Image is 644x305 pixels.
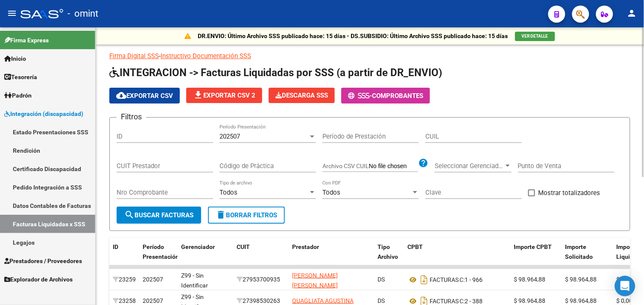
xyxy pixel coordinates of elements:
span: Tesorería [4,72,37,82]
button: Exportar CSV [109,88,180,104]
div: 27953700935 [237,275,285,284]
span: $ 98.964,88 [514,297,546,304]
p: - [109,51,630,61]
span: Prestadores / Proveedores [4,256,82,266]
datatable-header-cell: Período Presentación [139,238,178,275]
span: Tipo Archivo [378,243,398,260]
span: DS [378,276,385,283]
span: CPBT [407,243,423,250]
span: Explorador de Archivos [4,275,73,284]
span: Inicio [4,54,26,63]
datatable-header-cell: CPBT [404,238,511,275]
span: ID [113,243,118,250]
span: Prestador [292,243,319,250]
span: Importe Solicitado [565,243,593,260]
app-download-masive: Descarga masiva de comprobantes (adjuntos) [269,88,335,104]
span: 202507 [143,297,163,304]
div: 1 - 966 [407,273,507,287]
datatable-header-cell: Gerenciador [178,238,233,275]
span: Comprobantes [372,92,423,100]
span: [PERSON_NAME] [PERSON_NAME] [292,272,338,289]
span: DS [378,297,385,304]
span: Importe CPBT [514,243,552,250]
div: Open Intercom Messenger [615,276,635,296]
span: INTEGRACION -> Facturas Liquidadas por SSS (a partir de DR_ENVIO) [109,67,442,79]
span: $ 98.964,88 [565,297,597,304]
span: FACTURAS C: [430,298,465,305]
datatable-header-cell: Tipo Archivo [374,238,404,275]
span: $ 0,00 [617,297,633,304]
span: Todos [322,189,340,196]
span: CUIT [237,243,250,250]
mat-icon: search [124,210,135,220]
span: Todos [220,189,237,196]
datatable-header-cell: Importe CPBT [511,238,562,275]
button: Exportar CSV 2 [186,88,262,103]
span: Descarga SSS [275,92,328,99]
span: Borrar Filtros [216,211,277,219]
span: Exportar CSV [116,92,173,100]
datatable-header-cell: CUIT [233,238,289,275]
span: Integración (discapacidad) [4,109,83,118]
a: Firma Digital SSS [109,52,159,60]
div: 23259 [113,275,136,284]
span: Mostrar totalizadores [539,188,600,198]
mat-icon: cloud_download [116,90,126,101]
span: Z99 - Sin Identificar [181,272,208,289]
span: Seleccionar Gerenciador [435,162,504,170]
button: Descarga SSS [269,88,335,103]
span: FACTURAS C: [430,276,465,283]
span: 202507 [220,133,240,140]
span: VER DETALLE [522,34,548,38]
input: Archivo CSV CUIL [369,163,418,170]
mat-icon: file_download [193,90,203,100]
button: Borrar Filtros [208,207,285,224]
span: Período Presentación [143,243,179,260]
a: Instructivo Documentación SSS [161,52,251,60]
i: Descargar documento [419,273,430,287]
span: $ 98.964,88 [565,276,597,283]
span: 202507 [143,276,163,283]
span: $ 98.964,88 [514,276,546,283]
span: Importe Liquidado [617,243,644,260]
datatable-header-cell: Importe Solicitado [562,238,613,275]
span: Buscar Facturas [124,211,193,219]
span: QUAGLIATA AGUSTINA [292,297,354,304]
button: Buscar Facturas [117,207,201,224]
mat-icon: person [627,8,637,18]
span: - [348,92,372,100]
datatable-header-cell: Prestador [289,238,374,275]
span: Padrón [4,91,32,100]
datatable-header-cell: ID [109,238,139,275]
h3: Filtros [117,111,146,123]
span: Exportar CSV 2 [193,92,255,99]
mat-icon: menu [7,8,17,18]
button: -Comprobantes [341,88,430,104]
p: DR.ENVIO: Último Archivo SSS publicado hace: 15 días - DS.SUBSIDIO: Último Archivo SSS publicado ... [198,31,508,41]
mat-icon: help [418,158,428,168]
span: - omint [67,4,98,23]
button: VER DETALLE [515,32,555,41]
span: Firma Express [4,36,49,45]
span: Archivo CSV CUIL [322,163,369,169]
mat-icon: delete [216,210,226,220]
span: Gerenciador [181,243,215,250]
